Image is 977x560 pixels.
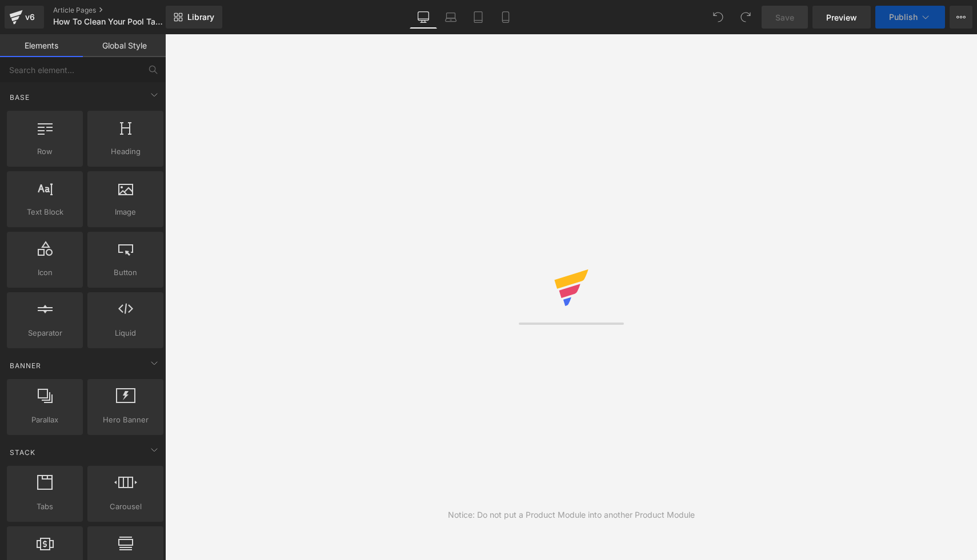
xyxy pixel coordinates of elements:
div: Notice: Do not put a Product Module into another Product Module [448,509,695,521]
span: Parallax [10,414,79,426]
a: Tablet [465,6,492,29]
span: Button [91,267,160,279]
span: Text Block [10,206,79,218]
span: Icon [10,267,79,279]
a: Desktop [410,6,437,29]
span: Preview [826,11,857,23]
a: Laptop [437,6,465,29]
span: Publish [889,13,918,22]
span: Separator [10,327,79,339]
button: Redo [734,6,757,29]
span: Library [187,12,214,22]
span: Stack [9,447,37,458]
a: Article Pages [53,6,185,15]
span: Save [775,11,794,23]
span: Liquid [91,327,160,339]
span: Row [10,146,79,158]
a: Mobile [492,6,519,29]
span: Base [9,92,31,103]
span: How To Clean Your Pool Table Cloth Effectively [53,17,163,26]
span: Tabs [10,501,79,513]
div: v6 [23,10,37,25]
a: Preview [812,6,871,29]
button: Publish [875,6,945,29]
a: New Library [166,6,222,29]
a: v6 [5,6,44,29]
span: Image [91,206,160,218]
button: Undo [707,6,730,29]
a: Global Style [83,34,166,57]
span: Banner [9,360,42,371]
span: Carousel [91,501,160,513]
button: More [950,6,972,29]
span: Heading [91,146,160,158]
span: Hero Banner [91,414,160,426]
